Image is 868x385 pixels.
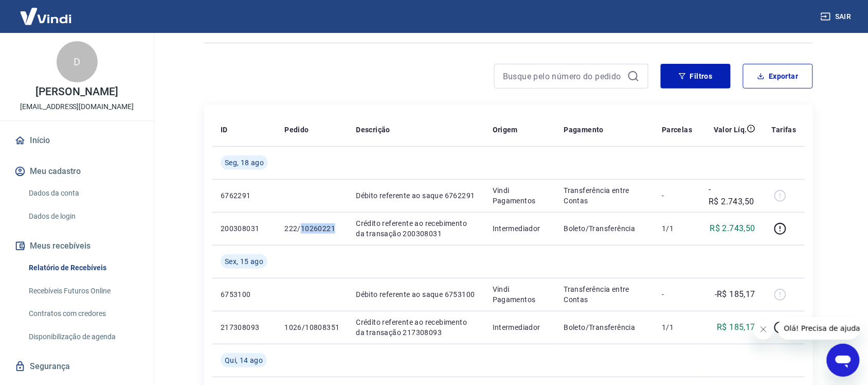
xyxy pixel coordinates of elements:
[356,317,476,338] p: Crédito referente ao recebimento da transação 217308093
[778,317,860,340] iframe: Mensagem da empresa
[503,68,623,84] input: Busque pelo número do pedido
[20,101,134,112] p: [EMAIL_ADDRESS][DOMAIN_NAME]
[25,303,141,324] a: Contratos com credores
[662,322,692,332] p: 1/1
[493,284,548,305] p: Vindi Pagamentos
[221,125,228,135] p: ID
[564,223,646,234] p: Boleto/Transferência
[35,86,118,97] p: [PERSON_NAME]
[225,157,264,168] span: Seg, 18 ago
[662,190,692,201] p: -
[717,321,756,334] p: R$ 185,17
[819,7,856,26] button: Sair
[6,7,86,15] span: Olá! Precisa de ajuda?
[356,125,391,135] p: Descrição
[564,284,646,305] p: Transferência entre Contas
[12,129,141,152] a: Início
[662,223,692,234] p: 1/1
[753,319,774,340] iframe: Fechar mensagem
[493,223,548,234] p: Intermediador
[12,235,141,257] button: Meus recebíveis
[564,125,604,135] p: Pagamento
[710,222,755,235] p: R$ 2.743,50
[356,289,476,300] p: Débito referente ao saque 6753100
[284,223,339,234] p: 222/10260221
[221,289,268,300] p: 6753100
[225,355,263,365] span: Qui, 14 ago
[564,322,646,332] p: Boleto/Transferência
[493,125,518,135] p: Origem
[356,218,476,239] p: Crédito referente ao recebimento da transação 200308031
[25,281,141,302] a: Recebíveis Futuros Online
[493,185,548,206] p: Vindi Pagamentos
[25,206,141,227] a: Dados de login
[827,344,860,377] iframe: Botão para abrir a janela de mensagens
[493,322,548,332] p: Intermediador
[225,256,263,267] span: Sex, 15 ago
[715,288,755,301] p: -R$ 185,17
[772,125,797,135] p: Tarifas
[356,190,476,201] p: Débito referente ao saque 6762291
[284,322,339,332] p: 1026/10808351
[661,64,731,89] button: Filtros
[25,183,141,204] a: Dados da conta
[284,125,309,135] p: Pedido
[221,223,268,234] p: 200308031
[714,125,747,135] p: Valor Líq.
[221,190,268,201] p: 6762291
[709,183,756,208] p: -R$ 2.743,50
[662,289,692,300] p: -
[12,160,141,183] button: Meu cadastro
[25,326,141,347] a: Disponibilização de agenda
[57,41,98,82] div: D
[564,185,646,206] p: Transferência entre Contas
[12,1,79,32] img: Vindi
[221,322,268,332] p: 217308093
[662,125,692,135] p: Parcelas
[25,257,141,278] a: Relatório de Recebíveis
[743,64,813,89] button: Exportar
[12,355,141,378] a: Segurança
